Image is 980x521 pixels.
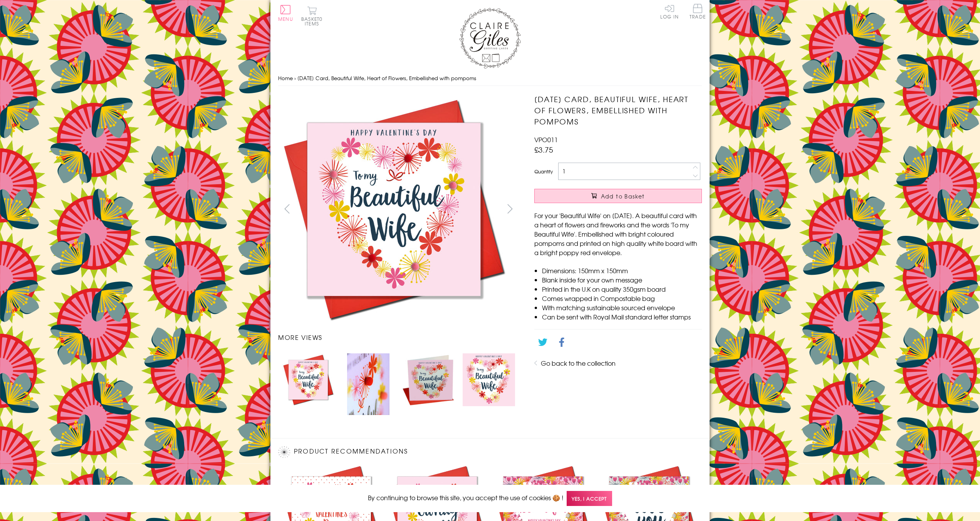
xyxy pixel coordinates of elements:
[502,200,519,217] button: next
[519,94,750,325] img: Valentine's Day Card, Beautiful Wife, Heart of Flowers, Embellished with pompoms
[294,74,296,82] span: ›
[534,144,553,155] span: £3.75
[542,284,702,294] li: Printed in the U.K on quality 350gsm board
[338,350,398,419] li: Carousel Page 2
[459,8,521,69] img: Claire Giles Greetings Cards
[541,358,616,368] a: Go back to the collection
[402,353,455,407] img: Valentine's Day Card, Beautiful Wife, Heart of Flowers, Embellished with pompoms
[534,189,702,203] button: Add to Basket
[278,350,338,419] li: Carousel Page 1 (Current Slide)
[660,4,679,19] a: Log In
[301,6,322,26] button: Basket0 items
[278,333,519,342] h3: More views
[278,5,293,21] button: Menu
[542,312,702,321] li: Can be sent with Royal Mail standard letter stamps
[534,94,702,127] h1: [DATE] Card, Beautiful Wife, Heart of Flowers, Embellished with pompoms
[542,303,702,312] li: With matching sustainable sourced envelope
[459,350,519,419] li: Carousel Page 4
[567,491,612,506] span: Yes, I accept
[278,71,702,86] nav: breadcrumbs
[398,350,458,419] li: Carousel Page 3
[297,74,476,82] span: [DATE] Card, Beautiful Wife, Heart of Flowers, Embellished with pompoms
[347,353,389,415] img: Valentine's Day Card, Beautiful Wife, Heart of Flowers, Embellished with pompoms
[601,192,645,200] span: Add to Basket
[278,446,702,458] h2: Product recommendations
[542,266,702,275] li: Dimensions: 150mm x 150mm
[305,15,322,27] span: 0 items
[690,4,706,19] span: Trade
[542,275,702,284] li: Blank inside for your own message
[542,294,702,303] li: Comes wrapped in Compostable bag
[278,15,293,22] span: Menu
[278,94,509,325] img: Valentine's Day Card, Beautiful Wife, Heart of Flowers, Embellished with pompoms
[690,4,706,20] a: Trade
[534,168,553,175] label: Quantity
[278,350,519,419] ul: Carousel Pagination
[534,135,558,144] span: VPO011
[534,211,702,257] p: For your 'Beautiful Wife' on [DATE]. A beautiful card with a heart of flowers and fireworks and t...
[463,353,515,406] img: Valentine's Day Card, Beautiful Wife, Heart of Flowers, Embellished with pompoms
[278,200,295,217] button: prev
[278,74,293,82] a: Home
[282,353,334,406] img: Valentine's Day Card, Beautiful Wife, Heart of Flowers, Embellished with pompoms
